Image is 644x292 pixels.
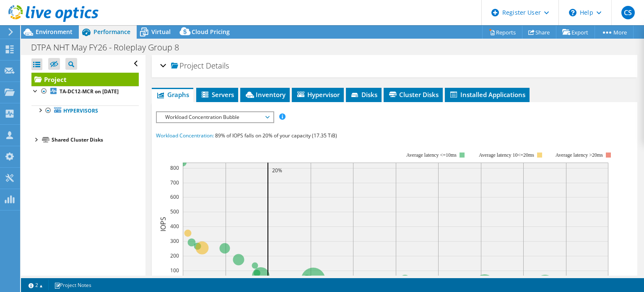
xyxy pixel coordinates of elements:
a: Share [522,26,556,39]
text: 400 [170,223,179,230]
text: 300 [170,237,179,245]
a: Export [556,26,595,39]
text: 600 [170,193,179,200]
text: 800 [170,164,179,171]
text: 200 [170,252,179,259]
text: IOPS [158,216,168,231]
text: 700 [170,179,179,186]
span: Virtual [151,28,171,36]
span: Disks [350,90,377,99]
a: 2 [23,280,49,290]
a: Project [31,73,139,86]
span: CS [621,6,635,19]
a: Project Notes [48,280,97,290]
b: TA-DC12-MCR on [DATE] [60,88,119,95]
a: Reports [482,26,522,39]
text: Average latency >20ms [556,152,603,158]
span: Details [206,61,229,71]
span: Graphs [156,90,189,99]
span: Cloud Pricing [192,28,230,36]
span: Workload Concentration Bubble [161,112,269,122]
span: Workload Concentration: [156,132,214,139]
span: Environment [36,28,73,36]
span: Installed Applications [449,90,525,99]
span: 89% of IOPS falls on 20% of your capacity (17.35 TiB) [215,132,337,139]
div: Shared Cluster Disks [52,135,139,145]
a: More [595,26,634,39]
tspan: Average latency 10<=20ms [479,152,534,158]
a: TA-DC12-MCR on [DATE] [31,86,139,97]
span: Hypervisor [296,90,340,99]
svg: \n [569,9,576,16]
span: Inventory [244,90,286,99]
text: 500 [170,208,179,215]
span: Servers [200,90,234,99]
h1: DTPA NHT May FY26 - Roleplay Group 8 [27,43,192,52]
tspan: Average latency <=10ms [406,152,457,158]
span: Cluster Disks [388,90,439,99]
text: 20% [272,167,282,174]
span: Project [171,62,204,70]
a: Hypervisors [31,105,139,116]
span: Performance [93,28,130,36]
text: 100 [170,267,179,274]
